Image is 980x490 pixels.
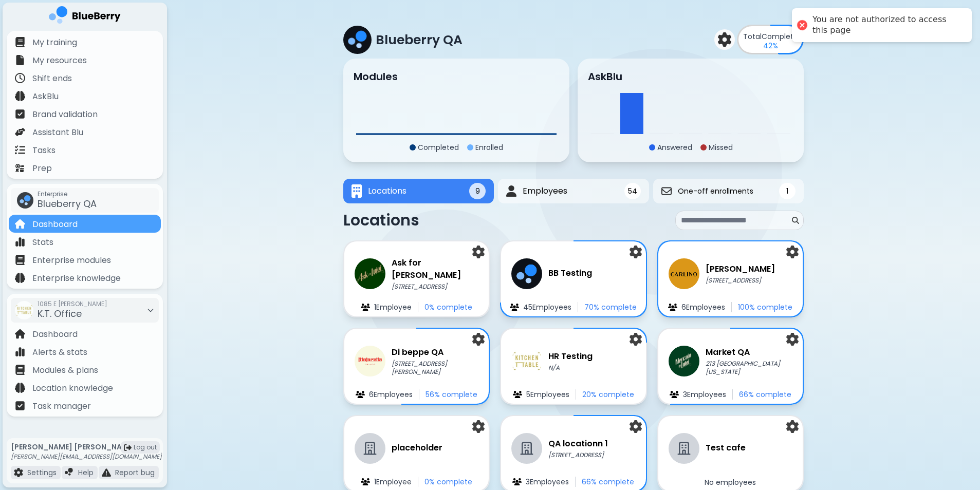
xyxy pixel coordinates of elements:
[15,365,25,375] img: file icon
[343,179,494,203] button: LocationsLocations9
[15,219,25,229] img: file icon
[376,31,463,48] p: Blueberry QA
[670,391,679,398] img: file icon
[475,186,480,196] span: 9
[15,329,25,339] img: file icon
[32,346,87,359] p: Alerts & stats
[38,307,82,320] span: K.T. Office
[32,328,78,341] p: Dashboard
[32,126,83,139] p: Assistant Blu
[392,282,478,291] p: [STREET_ADDRESS]
[513,391,522,398] img: file icon
[11,442,162,451] p: [PERSON_NAME] [PERSON_NAME]
[32,236,53,249] p: Stats
[38,197,97,210] span: Blueberry QA
[792,217,799,224] img: search icon
[15,109,25,119] img: file icon
[355,258,385,289] img: company thumbnail
[706,346,792,359] h3: Market QA
[630,246,642,258] img: settings
[15,255,25,265] img: file icon
[354,69,398,84] h3: Modules
[424,477,472,486] p: 0 % complete
[38,190,97,198] span: Enterprise
[343,26,372,54] img: company thumbnail
[657,143,692,152] p: Answered
[548,451,608,459] p: [STREET_ADDRESS]
[32,218,78,231] p: Dashboard
[706,263,775,275] h3: [PERSON_NAME]
[78,468,94,477] p: Help
[361,478,370,485] img: file icon
[472,246,485,258] img: settings
[134,443,157,451] span: Log out
[548,350,593,363] h3: HR Testing
[32,108,98,121] p: Brand validation
[32,72,72,85] p: Shift ends
[511,258,542,289] img: company thumbnail
[32,254,111,267] p: Enterprise modules
[512,478,522,485] img: file icon
[669,258,699,289] img: company thumbnail
[582,477,634,486] p: 66 % complete
[630,420,642,433] img: settings
[498,179,649,203] button: EmployeesEmployees54
[786,186,788,196] span: 1
[374,477,412,486] p: 1 Employee
[15,91,25,101] img: file icon
[548,267,592,279] h3: BB Testing
[32,400,91,412] p: Task manager
[32,90,59,103] p: AskBlu
[368,185,406,197] span: Locations
[65,468,74,477] img: file icon
[418,143,459,152] p: Completed
[15,383,25,393] img: file icon
[355,346,385,376] img: company thumbnail
[115,468,155,477] p: Report bug
[630,333,642,346] img: settings
[392,257,478,281] h3: Ask for [PERSON_NAME]
[424,303,472,312] p: 0 % complete
[786,333,799,346] img: settings
[15,55,25,65] img: file icon
[588,69,622,84] h3: AskBlu
[15,301,33,319] img: company thumbnail
[743,31,762,42] span: Total
[717,32,732,47] img: settings
[352,184,362,198] img: Locations
[681,303,725,312] p: 6 Employee s
[763,41,778,50] p: 42 %
[426,390,477,399] p: 56 % complete
[472,420,485,433] img: settings
[392,360,478,376] p: [STREET_ADDRESS][PERSON_NAME]
[475,143,503,152] p: Enrolled
[706,276,775,285] p: [STREET_ADDRESS]
[49,6,121,27] img: company logo
[356,391,365,398] img: file icon
[15,401,25,411] img: file icon
[739,390,791,399] p: 66 % complete
[32,364,98,376] p: Modules & plans
[523,303,571,312] p: 45 Employee s
[526,390,569,399] p: 5 Employee s
[15,163,25,173] img: file icon
[14,468,23,477] img: file icon
[683,390,726,399] p: 3 Employee s
[628,186,637,196] span: 54
[15,237,25,247] img: file icon
[548,438,608,450] h3: QA locationn 1
[392,346,478,359] h3: Di beppe QA
[506,185,516,197] img: Employees
[32,162,52,175] p: Prep
[32,272,121,285] p: Enterprise knowledge
[15,127,25,137] img: file icon
[369,390,413,399] p: 6 Employee s
[786,246,799,258] img: settings
[812,14,961,36] div: You are not authorized to access this page
[15,273,25,283] img: file icon
[668,304,677,311] img: file icon
[526,477,569,486] p: 3 Employee s
[472,333,485,346] img: settings
[709,143,733,152] p: Missed
[743,32,798,41] p: Complete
